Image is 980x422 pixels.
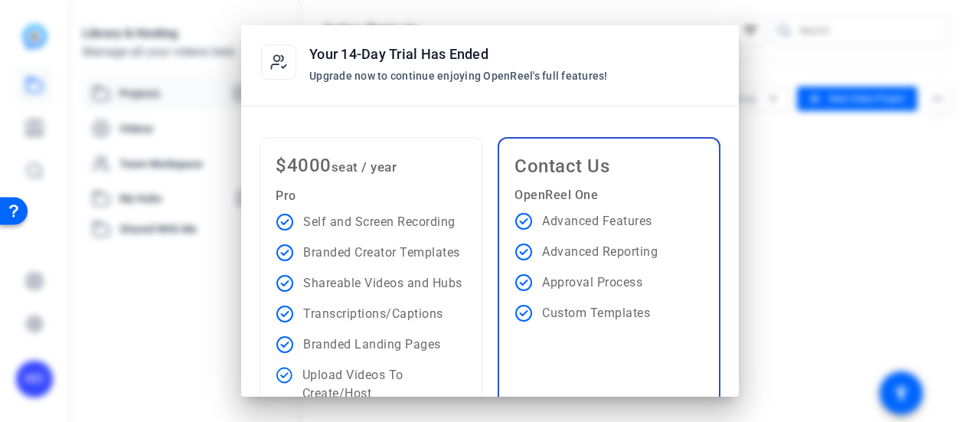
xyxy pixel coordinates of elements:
p: Advanced Reporting [542,243,658,261]
span: $4000 [276,155,332,176]
p: Pro [276,187,397,205]
p: Transcriptions/Captions [303,305,443,323]
p: OpenReel One [514,186,609,204]
p: Custom Templates [542,304,650,322]
p: Branded Creator Templates [303,244,460,262]
span: seat / year [332,159,397,175]
p: Shareable Videos and Hubs [303,274,462,293]
span: Contact Us [514,155,609,177]
p: Upgrade now to continue enjoying OpenReel's full features! [309,68,608,83]
p: Upload Videos To Create/Host [302,366,466,403]
p: Approval Process [542,273,642,292]
p: Self and Screen Recording [303,213,456,231]
p: Branded Landing Pages [303,335,441,354]
h2: Your 14-Day Trial Has Ended [309,44,488,65]
p: Advanced Features [542,212,652,231]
